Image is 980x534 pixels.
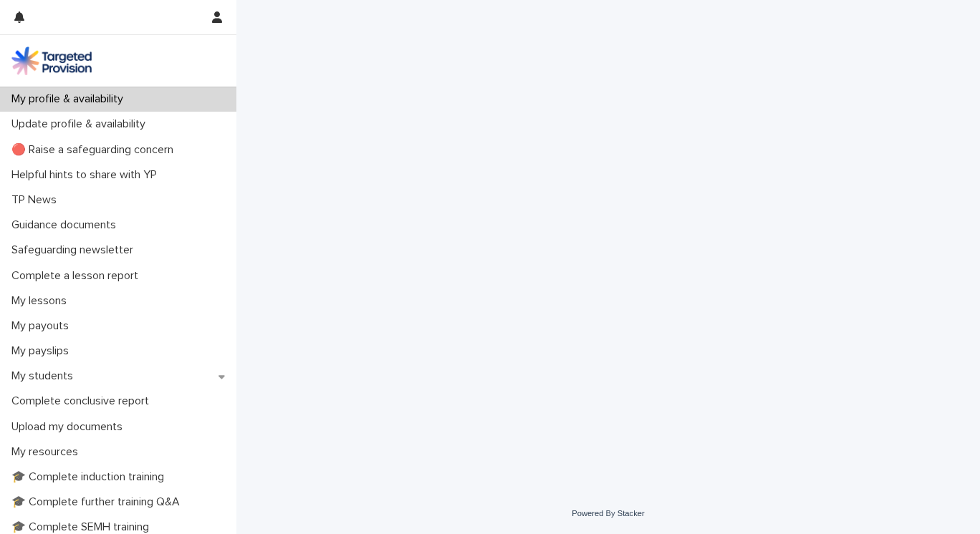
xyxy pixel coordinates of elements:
p: My resources [6,445,90,459]
p: 🎓 Complete SEMH training [6,520,160,534]
p: My payslips [6,344,80,358]
p: Complete a lesson report [6,269,150,283]
p: Guidance documents [6,218,128,232]
p: My payouts [6,319,80,333]
p: Helpful hints to share with YP [6,168,168,182]
p: My profile & availability [6,92,135,106]
p: Update profile & availability [6,117,157,131]
p: My students [6,369,85,383]
p: Complete conclusive report [6,394,160,408]
a: Powered By Stacker [572,509,644,518]
p: 🔴 Raise a safeguarding concern [6,143,185,157]
img: M5nRWzHhSzIhMunXDL62 [11,47,92,75]
p: TP News [6,193,68,207]
p: Upload my documents [6,420,134,434]
p: 🎓 Complete induction training [6,470,176,484]
p: 🎓 Complete further training Q&A [6,495,191,509]
p: My lessons [6,294,78,308]
p: Safeguarding newsletter [6,243,145,257]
